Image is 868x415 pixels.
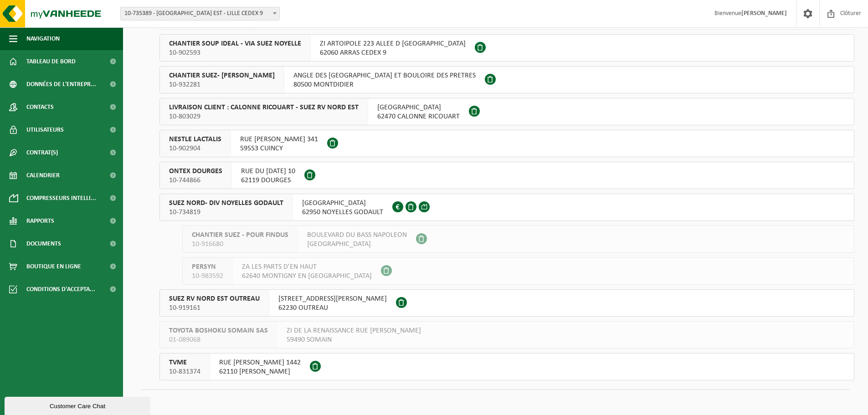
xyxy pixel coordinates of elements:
[169,80,275,89] span: 10-932281
[278,303,387,313] span: 62230 OUTREAU
[169,358,200,367] span: TVME
[26,232,61,255] span: Documents
[287,326,421,335] span: ZI DE LA RENAISSANCE RUE [PERSON_NAME]
[302,199,383,208] span: [GEOGRAPHIC_DATA]
[159,130,854,157] button: NESTLE LACTALIS 10-902904 RUE [PERSON_NAME] 34159553 CUINCY
[278,294,387,303] span: [STREET_ADDRESS][PERSON_NAME]
[121,7,279,20] span: 10-735389 - SUEZ RV NORD EST - LILLE CEDEX 9
[26,210,54,232] span: Rapports
[169,335,268,344] span: 01-089068
[169,367,200,376] span: 10-831374
[192,231,288,240] span: CHANTIER SUEZ - POUR FINDUS
[159,66,854,93] button: CHANTIER SUEZ- [PERSON_NAME] 10-932281 ANGLE DES [GEOGRAPHIC_DATA] ET BOULOIRE DES PRETRES80500 M...
[169,71,275,80] span: CHANTIER SUEZ- [PERSON_NAME]
[242,272,372,281] span: 62640 MONTIGNY EN [GEOGRAPHIC_DATA]
[120,7,280,20] span: 10-735389 - SUEZ RV NORD EST - LILLE CEDEX 9
[240,144,318,153] span: 59553 CUINCY
[169,144,221,153] span: 10-902904
[169,135,221,144] span: NESTLE LACTALIS
[159,162,854,189] button: ONTEX DOURGES 10-744866 RUE DU [DATE] 1062119 DOURGES
[26,96,54,118] span: Contacts
[5,395,152,415] iframe: chat widget
[159,289,854,317] button: SUEZ RV NORD EST OUTREAU 10-919161 [STREET_ADDRESS][PERSON_NAME]62230 OUTREAU
[26,164,60,187] span: Calendrier
[293,71,476,80] span: ANGLE DES [GEOGRAPHIC_DATA] ET BOULOIRE DES PRETRES
[169,112,359,121] span: 10-803029
[169,294,260,303] span: SUEZ RV NORD EST OUTREAU
[219,358,301,367] span: RUE [PERSON_NAME] 1442
[26,141,58,164] span: Contrat(s)
[169,39,301,48] span: CHANTIER SOUP IDEAL - VIA SUEZ NOYELLE
[307,240,407,249] span: [GEOGRAPHIC_DATA]
[293,80,476,89] span: 80500 MONTDIDIER
[169,48,301,57] span: 10-902593
[320,39,466,48] span: ZI ARTOIPOLE 223 ALLEE D [GEOGRAPHIC_DATA]
[219,367,301,376] span: 62110 [PERSON_NAME]
[192,262,223,272] span: PERSYN
[241,167,295,176] span: RUE DU [DATE] 10
[159,194,854,221] button: SUEZ NORD- DIV NOYELLES GODAULT 10-734819 [GEOGRAPHIC_DATA]62950 NOYELLES GODAULT
[159,98,854,125] button: LIVRAISON CLIENT : CALONNE RICOUART - SUEZ RV NORD EST 10-803029 [GEOGRAPHIC_DATA]62470 CALONNE R...
[192,272,223,281] span: 10-983592
[169,326,268,335] span: TOYOTA BOSHOKU SOMAIN SAS
[240,135,318,144] span: RUE [PERSON_NAME] 341
[169,103,359,112] span: LIVRAISON CLIENT : CALONNE RICOUART - SUEZ RV NORD EST
[159,353,854,380] button: TVME 10-831374 RUE [PERSON_NAME] 144262110 [PERSON_NAME]
[302,208,383,217] span: 62950 NOYELLES GODAULT
[242,262,372,272] span: ZA LES PARTS D'EN HAUT
[192,240,288,249] span: 10-916680
[26,118,64,141] span: Utilisateurs
[159,34,854,61] button: CHANTIER SOUP IDEAL - VIA SUEZ NOYELLE 10-902593 ZI ARTOIPOLE 223 ALLEE D [GEOGRAPHIC_DATA]62060 ...
[377,112,460,121] span: 62470 CALONNE RICOUART
[169,208,283,217] span: 10-734819
[26,50,76,73] span: Tableau de bord
[169,167,222,176] span: ONTEX DOURGES
[169,176,222,185] span: 10-744866
[320,48,466,57] span: 62060 ARRAS CEDEX 9
[287,335,421,344] span: 59490 SOMAIN
[26,187,96,210] span: Compresseurs intelli...
[741,10,787,17] strong: [PERSON_NAME]
[377,103,460,112] span: [GEOGRAPHIC_DATA]
[26,27,60,50] span: Navigation
[169,199,283,208] span: SUEZ NORD- DIV NOYELLES GODAULT
[169,303,260,313] span: 10-919161
[26,73,96,96] span: Données de l'entrepr...
[307,231,407,240] span: BOULEVARD DU BASS NAPOLEON
[241,176,295,185] span: 62119 DOURGES
[26,255,81,278] span: Boutique en ligne
[26,278,95,301] span: Conditions d'accepta...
